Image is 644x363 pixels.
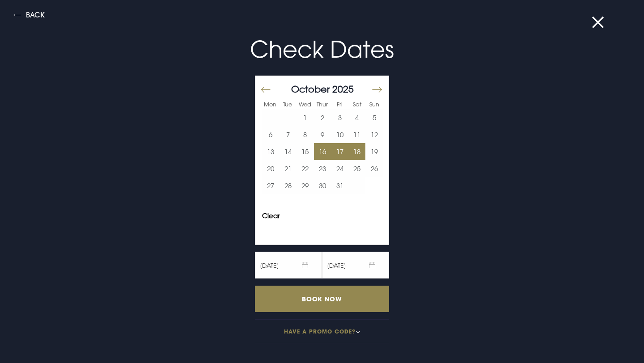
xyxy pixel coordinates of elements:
[365,143,383,160] td: Choose Sunday, October 19, 2025 as your end date.
[262,160,280,177] button: 20
[314,126,331,143] button: 9
[331,177,348,194] button: 31
[291,83,330,95] span: October
[348,109,366,126] button: 4
[255,252,322,279] span: [DATE]
[365,109,383,126] button: 5
[297,126,314,143] td: Choose Wednesday, October 8, 2025 as your end date.
[348,143,366,160] button: 18
[297,177,314,194] button: 29
[314,160,331,177] td: Choose Thursday, October 23, 2025 as your end date.
[331,160,348,177] button: 24
[365,109,383,126] td: Choose Sunday, October 5, 2025 as your end date.
[314,177,331,194] button: 30
[331,109,348,126] td: Choose Friday, October 3, 2025 as your end date.
[280,177,297,194] td: Choose Tuesday, October 28, 2025 as your end date.
[262,126,280,143] button: 6
[297,109,314,126] button: 1
[348,109,366,126] td: Choose Saturday, October 4, 2025 as your end date.
[280,177,297,194] button: 28
[297,143,314,160] button: 15
[314,126,331,143] td: Choose Thursday, October 9, 2025 as your end date.
[348,160,366,177] button: 25
[322,252,389,279] span: [DATE]
[314,109,331,126] td: Choose Thursday, October 2, 2025 as your end date.
[262,177,280,194] button: 27
[297,160,314,177] button: 22
[331,126,348,143] button: 10
[262,160,280,177] td: Choose Monday, October 20, 2025 as your end date.
[365,126,383,143] button: 12
[297,177,314,194] td: Choose Wednesday, October 29, 2025 as your end date.
[348,126,366,143] td: Choose Saturday, October 11, 2025 as your end date.
[348,160,366,177] td: Choose Saturday, October 25, 2025 as your end date.
[371,80,382,99] button: Move forward to switch to the next month.
[262,143,280,160] td: Choose Monday, October 13, 2025 as your end date.
[262,212,280,219] button: Clear
[261,80,271,99] button: Move backward to switch to the previous month.
[348,143,366,160] td: Choose Saturday, October 18, 2025 as your end date.
[365,160,383,177] td: Choose Sunday, October 26, 2025 as your end date.
[280,160,297,177] td: Choose Tuesday, October 21, 2025 as your end date.
[280,143,297,160] button: 14
[314,109,331,126] button: 2
[280,126,297,143] button: 7
[331,143,348,160] td: Selected. Friday, October 17, 2025
[109,32,535,67] p: Check Dates
[280,160,297,177] button: 21
[262,143,280,160] button: 13
[331,160,348,177] td: Choose Friday, October 24, 2025 as your end date.
[255,286,389,312] input: Book Now
[297,160,314,177] td: Choose Wednesday, October 22, 2025 as your end date.
[331,143,348,160] button: 17
[332,83,354,95] span: 2025
[297,109,314,126] td: Choose Wednesday, October 1, 2025 as your end date.
[331,109,348,126] button: 3
[314,177,331,194] td: Choose Thursday, October 30, 2025 as your end date.
[365,160,383,177] button: 26
[262,177,280,194] td: Choose Monday, October 27, 2025 as your end date.
[262,126,280,143] td: Choose Monday, October 6, 2025 as your end date.
[280,143,297,160] td: Choose Tuesday, October 14, 2025 as your end date.
[255,319,389,343] button: Have a promo code?
[331,177,348,194] td: Choose Friday, October 31, 2025 as your end date.
[314,160,331,177] button: 23
[348,126,366,143] button: 11
[297,126,314,143] button: 8
[365,126,383,143] td: Choose Sunday, October 12, 2025 as your end date.
[314,143,331,160] button: 16
[297,143,314,160] td: Choose Wednesday, October 15, 2025 as your end date.
[331,126,348,143] td: Choose Friday, October 10, 2025 as your end date.
[13,11,45,21] button: Back
[280,126,297,143] td: Choose Tuesday, October 7, 2025 as your end date.
[314,143,331,160] td: Selected. Thursday, October 16, 2025
[365,143,383,160] button: 19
